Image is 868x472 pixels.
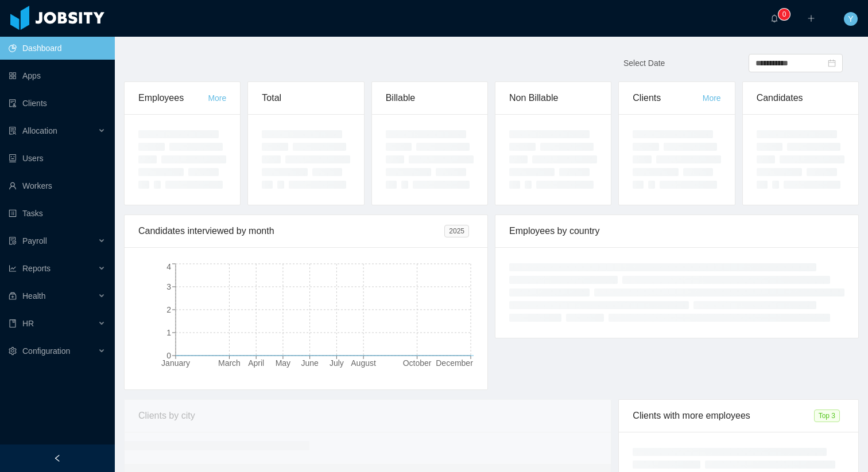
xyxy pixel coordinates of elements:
[262,82,350,114] div: Total
[276,358,290,368] tspan: May
[208,93,226,103] a: More
[848,12,853,26] span: Y
[386,82,474,114] div: Billable
[166,351,171,360] tspan: 0
[166,305,171,314] tspan: 2
[301,358,319,368] tspan: June
[138,215,444,247] div: Candidates interviewed by month
[9,37,106,60] a: icon: pie-chartDashboard
[22,126,57,135] span: Allocation
[166,328,171,337] tspan: 1
[633,82,702,114] div: Clients
[161,358,190,368] tspan: January
[22,291,45,301] span: Health
[166,262,171,271] tspan: 4
[757,82,844,114] div: Candidates
[22,236,47,245] span: Payroll
[778,9,790,20] sup: 0
[623,58,665,68] span: Select Date
[444,225,469,237] span: 2025
[9,147,106,170] a: icon: robotUsers
[9,174,106,197] a: icon: userWorkers
[166,282,171,291] tspan: 3
[509,82,597,114] div: Non Billable
[351,358,376,368] tspan: August
[807,14,815,22] i: icon: plus
[248,358,264,368] tspan: April
[9,127,17,135] i: icon: solution
[9,64,106,87] a: icon: appstoreApps
[403,358,432,368] tspan: October
[9,347,17,355] i: icon: setting
[22,264,51,273] span: Reports
[509,215,844,247] div: Employees by country
[814,409,840,422] span: Top 3
[9,319,17,327] i: icon: book
[9,237,17,245] i: icon: file-protect
[9,292,17,300] i: icon: medicine-box
[9,202,106,225] a: icon: profileTasks
[770,14,778,22] i: icon: bell
[22,319,34,328] span: HR
[9,92,106,115] a: icon: auditClients
[633,400,813,432] div: Clients with more employees
[436,358,473,368] tspan: December
[828,59,836,67] i: icon: calendar
[22,346,70,356] span: Configuration
[330,358,344,368] tspan: July
[703,93,721,103] a: More
[9,264,17,272] i: icon: line-chart
[138,82,208,114] div: Employees
[218,358,241,368] tspan: March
